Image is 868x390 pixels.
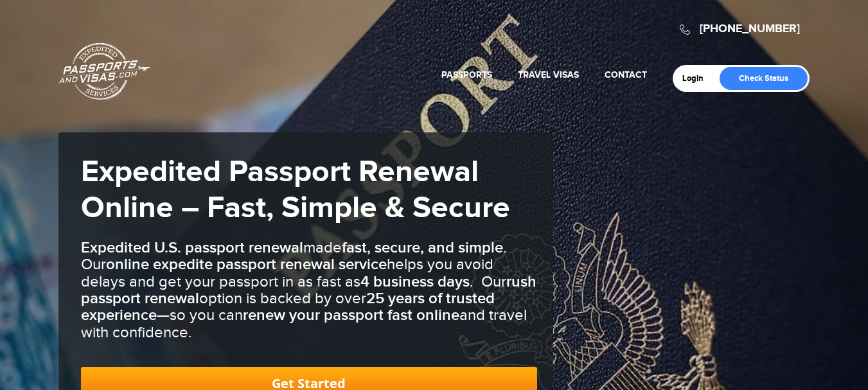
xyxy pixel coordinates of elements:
[81,240,537,341] h3: made . Our helps you avoid delays and get your passport in as fast as . Our option is backed by o...
[106,255,387,274] b: online expedite passport renewal service
[81,289,495,324] b: 25 years of trusted experience
[59,42,150,100] a: Passports & [DOMAIN_NAME]
[682,73,713,84] a: Login
[441,69,492,80] a: Passports
[81,154,510,227] strong: Expedited Passport Renewal Online – Fast, Simple & Secure
[342,238,503,257] b: fast, secure, and simple
[720,67,808,90] a: Check Status
[360,272,470,291] b: 4 business days
[518,69,579,80] a: Travel Visas
[81,238,303,257] b: Expedited U.S. passport renewal
[81,272,536,308] b: rush passport renewal
[700,22,800,36] a: [PHONE_NUMBER]
[605,69,647,80] a: Contact
[243,306,459,324] b: renew your passport fast online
